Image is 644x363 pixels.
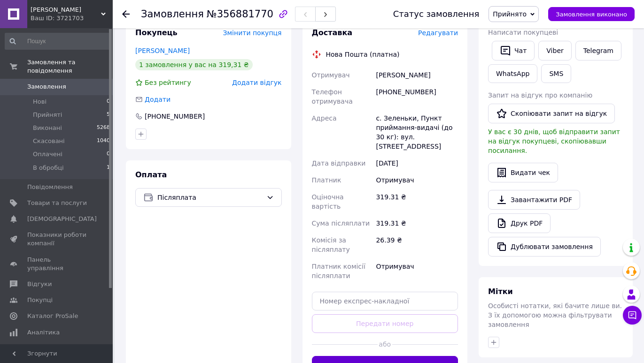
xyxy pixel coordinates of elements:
[27,328,60,337] span: Аналітика
[141,8,204,20] span: Замовлення
[312,193,344,210] span: Оціночна вартість
[575,41,621,60] a: Telegram
[97,137,110,145] span: 1040
[107,111,110,119] span: 5
[135,170,167,179] span: Оплата
[538,41,571,60] a: Viber
[97,124,110,132] span: 5268
[33,164,64,172] span: В обробці
[135,47,190,54] a: [PERSON_NAME]
[374,189,460,215] div: 319.31 ₴
[324,50,402,59] div: Нова Пошта (платна)
[33,124,62,132] span: Виконані
[107,164,110,172] span: 1
[33,98,47,106] span: Нові
[27,215,97,223] span: [DEMOGRAPHIC_DATA]
[488,302,622,328] span: Особисті нотатки, які бачите лише ви. З їх допомогою можна фільтрувати замовлення
[374,215,460,232] div: 319.31 ₴
[492,41,535,60] button: Чат
[27,183,73,191] span: Повідомлення
[488,190,580,210] a: Завантажити PDF
[33,150,62,159] span: Оплачені
[374,67,460,83] div: [PERSON_NAME]
[27,312,78,320] span: Каталог ProSale
[33,137,65,145] span: Скасовані
[488,64,537,83] a: WhatsApp
[27,58,113,75] span: Замовлення та повідомлення
[312,159,366,167] span: Дата відправки
[488,104,615,123] button: Скопіювати запит на відгук
[374,232,460,258] div: 26.39 ₴
[493,10,527,18] span: Прийнято
[548,7,635,21] button: Замовлення виконано
[312,71,350,79] span: Отримувач
[33,111,62,119] span: Прийняті
[312,114,337,122] span: Адреса
[312,88,353,105] span: Телефон отримувача
[556,11,627,18] span: Замовлення виконано
[488,213,551,233] a: Друк PDF
[145,79,191,86] span: Без рейтингу
[5,33,111,50] input: Пошук
[488,91,592,99] span: Запит на відгук про компанію
[374,172,460,189] div: Отримувач
[488,128,620,154] span: У вас є 30 днів, щоб відправити запит на відгук покупцеві, скопіювавши посилання.
[27,280,52,288] span: Відгуки
[541,64,571,83] button: SMS
[374,83,460,110] div: [PHONE_NUMBER]
[27,296,53,304] span: Покупці
[623,306,642,325] button: Чат з покупцем
[374,110,460,155] div: с. Зеленьки, Пункт приймання-видачі (до 30 кг): вул. [STREET_ADDRESS]
[232,79,281,86] span: Додати відгук
[135,59,253,70] div: 1 замовлення у вас на 319,31 ₴
[393,9,480,19] div: Статус замовлення
[312,263,365,280] span: Платник комісії післяплати
[223,29,282,37] span: Змінити покупця
[312,219,370,227] span: Сума післяплати
[31,6,101,14] span: ФОП Герасимчук Ю.М.
[374,258,460,284] div: Отримувач
[418,29,458,37] span: Редагувати
[27,256,87,272] span: Панель управління
[488,237,601,257] button: Дублювати замовлення
[107,98,110,106] span: 0
[374,155,460,172] div: [DATE]
[312,176,341,184] span: Платник
[107,150,110,159] span: 0
[488,163,558,182] button: Видати чек
[31,14,113,23] div: Ваш ID: 3721703
[378,340,392,349] span: або
[312,236,350,253] span: Комісія за післяплату
[488,29,558,36] span: Написати покупцеві
[312,28,353,37] span: Доставка
[157,192,263,203] span: Післяплата
[488,287,513,296] span: Мітки
[27,83,66,91] span: Замовлення
[135,28,178,37] span: Покупець
[312,292,458,310] input: Номер експрес-накладної
[144,112,206,121] div: [PHONE_NUMBER]
[27,231,87,248] span: Показники роботи компанії
[122,9,130,19] div: Повернутися назад
[27,199,87,207] span: Товари та послуги
[207,8,273,20] span: №356881770
[145,96,171,103] span: Додати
